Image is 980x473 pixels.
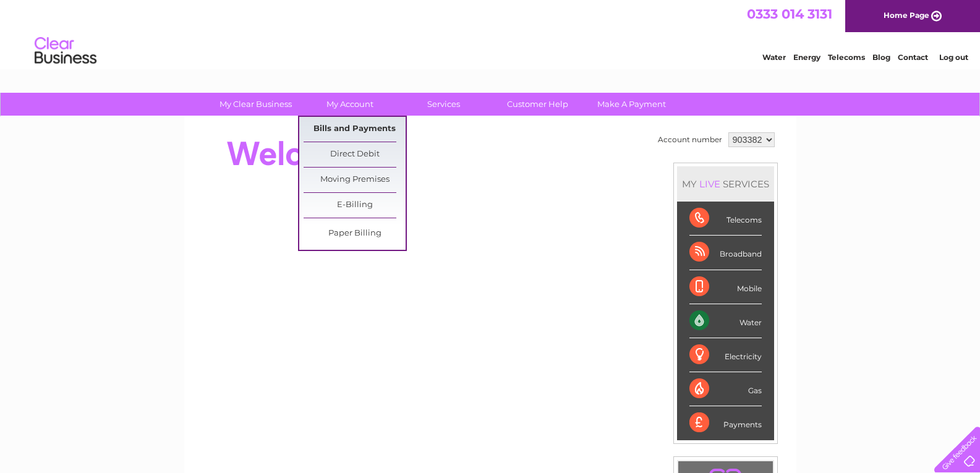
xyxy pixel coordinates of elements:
a: My Account [299,93,401,116]
a: Blog [872,53,890,62]
div: LIVE [697,178,723,190]
div: Mobile [689,270,762,304]
div: Clear Business is a trading name of Verastar Limited (registered in [GEOGRAPHIC_DATA] No. 3667643... [198,7,783,60]
td: Account number [655,129,725,150]
a: Telecoms [828,53,865,62]
a: Contact [898,53,928,62]
div: Payments [689,406,762,440]
div: Electricity [689,338,762,372]
img: logo.png [34,32,97,70]
a: E-Billing [304,193,406,218]
a: Bills and Payments [304,117,406,142]
a: My Clear Business [205,93,307,116]
div: Broadband [689,236,762,270]
a: Water [762,53,786,62]
a: Customer Help [487,93,589,116]
a: 0333 014 3131 [747,6,832,22]
div: Telecoms [689,202,762,236]
a: Log out [939,53,968,62]
a: Services [393,93,495,116]
a: Make A Payment [581,93,683,116]
a: Paper Billing [304,221,406,246]
div: MY SERVICES [677,166,774,202]
div: Gas [689,372,762,406]
div: Water [689,304,762,338]
a: Moving Premises [304,168,406,192]
a: Direct Debit [304,142,406,167]
a: Energy [793,53,820,62]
